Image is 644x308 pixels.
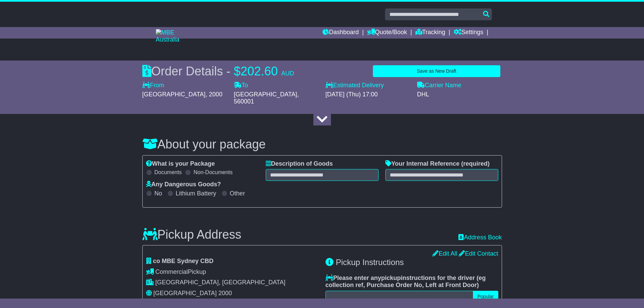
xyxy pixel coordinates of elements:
a: Edit All [432,250,457,257]
div: Pickup [146,268,319,276]
label: From [142,82,164,89]
span: [GEOGRAPHIC_DATA] [153,290,217,297]
span: [GEOGRAPHIC_DATA] [142,91,206,98]
div: DHL [417,91,502,98]
label: Non-Documents [193,169,233,175]
label: No [154,190,162,197]
div: [DATE] (Thu) 17:00 [326,91,410,98]
label: Lithium Battery [176,190,216,197]
h3: Pickup Address [142,228,241,241]
span: co MBE Sydney CBD [153,258,214,264]
label: What is your Package [146,160,215,168]
h3: About your package [142,138,502,151]
a: Tracking [415,27,445,39]
label: Estimated Delivery [326,82,410,89]
span: 2000 [218,290,232,297]
a: Address Book [458,234,502,241]
span: , 560001 [234,91,299,105]
span: 202.60 [241,64,278,78]
label: Carrier Name [417,82,461,89]
a: Dashboard [323,27,359,39]
label: Any Dangerous Goods? [146,181,221,188]
label: Description of Goods [266,160,333,168]
span: AUD [281,70,294,77]
label: Other [230,190,245,197]
span: [GEOGRAPHIC_DATA] [234,91,297,98]
button: Popular [473,291,498,303]
span: Commercial [156,268,188,275]
span: $ [234,64,241,78]
span: eg collection ref, Purchase Order No, Left at Front Door [326,275,486,289]
span: pickup [381,275,401,281]
label: Documents [154,169,182,175]
button: Save as New Draft [373,65,500,77]
span: Pickup Instructions [336,258,404,267]
a: Settings [454,27,483,39]
label: To [234,82,248,89]
span: , 2000 [206,91,222,98]
a: Edit Contact [459,250,498,257]
label: Please enter any instructions for the driver ( ) [326,275,498,289]
div: Order Details - [142,64,294,78]
label: Your Internal Reference (required) [385,160,490,168]
a: Quote/Book [367,27,407,39]
span: [GEOGRAPHIC_DATA], [GEOGRAPHIC_DATA] [156,279,286,286]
